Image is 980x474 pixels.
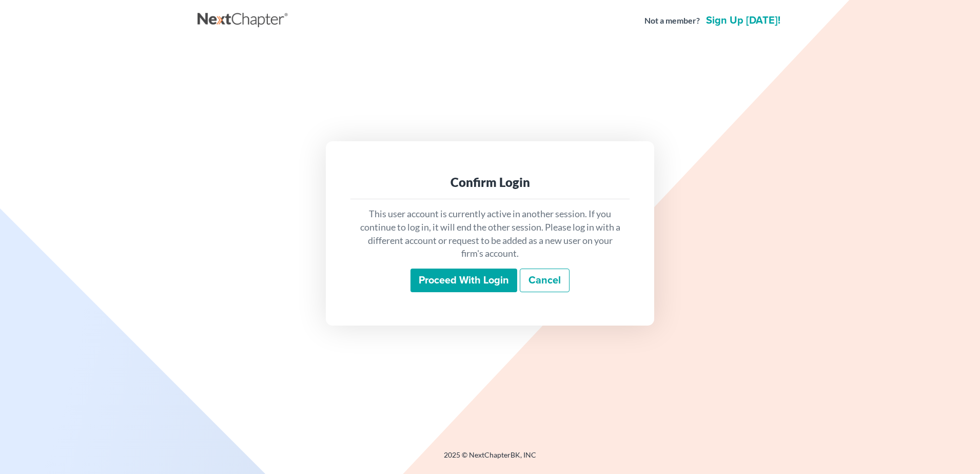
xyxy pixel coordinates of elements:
[410,269,517,292] input: Proceed with login
[359,207,621,260] p: This user account is currently active in another session. If you continue to log in, it will end ...
[704,15,782,26] a: Sign up [DATE]!
[359,174,621,191] div: Confirm Login
[520,269,570,292] a: Cancel
[644,15,700,27] strong: Not a member?
[198,450,782,468] div: 2025 © NextChapterBK, INC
